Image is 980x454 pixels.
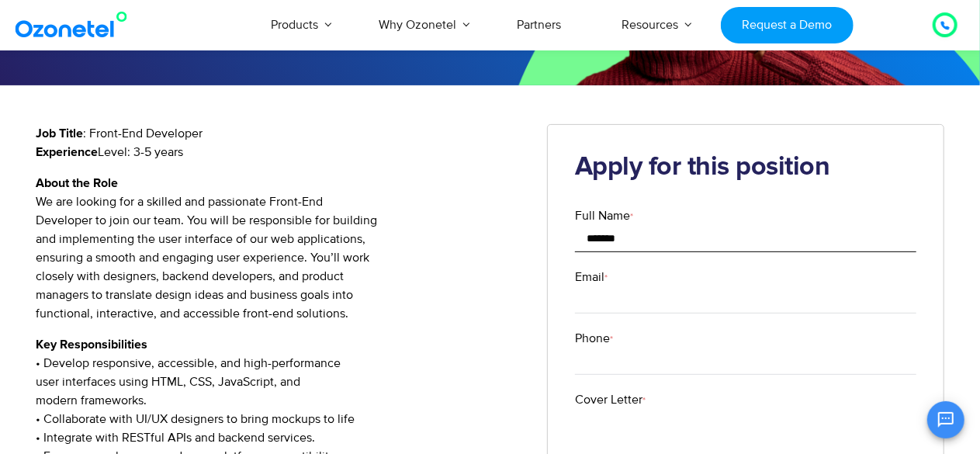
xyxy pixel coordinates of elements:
strong: Experience [36,146,99,158]
h2: Apply for this position [575,152,916,183]
a: Request a Demo [721,7,854,43]
strong: About the Role [36,177,119,189]
label: Cover Letter [575,390,916,409]
p: We are looking for a skilled and passionate Front-End Developer to join our team. You will be res... [36,174,525,323]
p: : Front-End Developer Level: 3-5 years [36,124,525,161]
button: Open chat [927,401,964,438]
strong: Job Title [36,127,84,140]
label: Full Name [575,206,916,225]
strong: Key Responsibilities [36,338,148,351]
label: Phone [575,329,916,348]
label: Email [575,268,916,286]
